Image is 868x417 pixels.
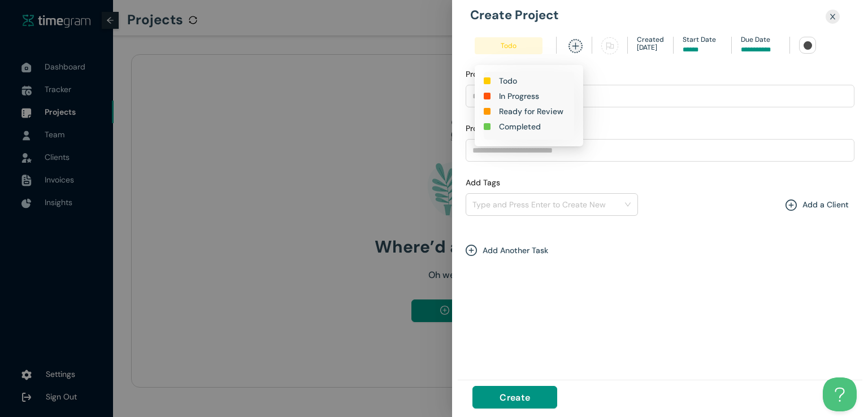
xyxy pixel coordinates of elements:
div: plus-circleAdd Another Task [466,244,548,257]
span: close [829,13,836,20]
h1: Completed [499,120,541,133]
h1: Due Date [741,37,780,42]
input: Add Tags [472,198,475,211]
label: Project Name [466,68,517,80]
button: Create [472,386,557,409]
span: plus [568,39,583,53]
label: Project Description [466,123,538,134]
h1: In Progress [499,90,539,102]
h1: Created [637,37,664,42]
span: Todo [475,37,542,54]
button: Close [822,9,843,24]
h1: Ready for Review [499,105,563,118]
h1: Add a Client [802,198,849,211]
label: Add Tags [466,177,500,189]
span: Create [500,390,530,405]
input: Project Name [466,85,854,107]
h1: Todo [499,75,517,87]
div: plus-circleAdd a Client [785,198,849,215]
iframe: Toggle Customer Support [823,377,857,411]
span: plus-circle [785,199,802,211]
span: plus-circle [466,245,483,256]
h1: Create Project [470,9,850,21]
span: flag [601,37,618,54]
h1: Add Another Task [483,244,548,257]
h1: [DATE] [637,42,664,53]
h1: Start Date [683,37,722,42]
input: Project Description [466,139,854,162]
